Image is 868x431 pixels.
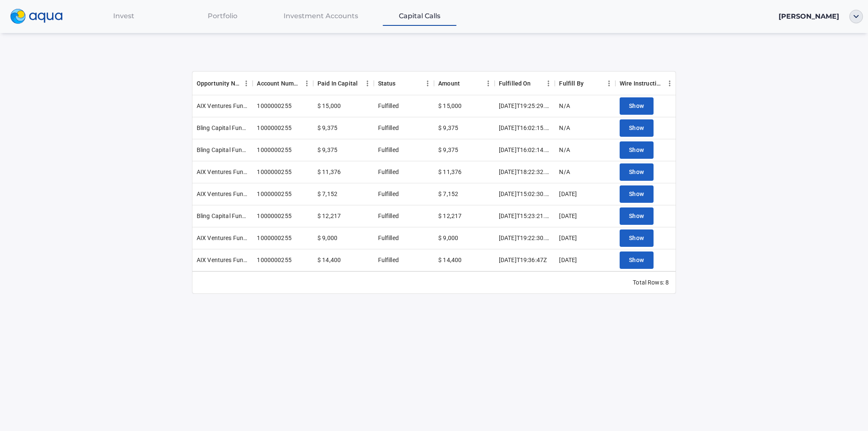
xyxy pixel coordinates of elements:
div: $ 11,376 [317,168,341,176]
span: Show [629,211,644,221]
div: AIX Ventures Fund II [197,256,249,264]
div: 1000000255 [257,102,292,110]
div: Opportunity Name [192,72,253,95]
div: Wire Instructions [620,72,663,95]
span: Show [629,167,644,177]
div: Status [374,72,434,95]
div: 2024-04-25T18:22:32.054283Z [499,168,551,176]
div: 2024-02-13T16:02:15.791852Z [499,124,551,132]
div: $ 7,152 [317,190,337,198]
div: 1000000255 [257,212,292,220]
div: $ 9,000 [317,234,337,242]
span: Show [629,233,644,243]
div: Amount [438,72,460,95]
span: Show [629,145,644,155]
div: AIX Ventures Fund II [197,102,249,110]
div: 1000000255 [257,256,292,264]
div: N/A [559,146,570,154]
div: Fulfill By [555,72,615,95]
button: Show [620,141,654,159]
button: Menu [663,77,676,90]
button: Show [620,185,654,203]
a: Capital Calls [370,7,469,25]
button: Show [620,207,654,225]
a: logo [5,7,75,26]
div: AIX Ventures Fund II [197,190,249,198]
div: Fulfilled On [499,72,531,95]
button: Show [620,97,654,115]
div: $ 14,400 [317,256,341,264]
img: ellipse [849,10,863,23]
div: Fulfilled [378,190,399,198]
div: Fulfilled [378,146,399,154]
div: Fulfilled On [495,72,555,95]
div: $ 9,000 [438,234,458,242]
button: Menu [542,77,555,90]
div: $ 11,376 [438,168,462,176]
span: Show [629,255,644,265]
a: Portfolio [173,7,272,25]
div: $ 14,400 [438,256,462,264]
button: Menu [482,77,495,90]
div: Fulfilled [378,168,399,176]
button: Menu [603,77,615,90]
div: Fulfilled [378,124,399,132]
div: $ 12,217 [438,212,462,220]
div: $ 9,375 [438,146,458,154]
div: Status [378,72,396,95]
span: Show [629,101,644,111]
div: Account Number [257,72,300,95]
div: 2025-08-04 [559,256,577,264]
div: 2024-08-28T15:02:30.332365Z [499,190,551,198]
span: [PERSON_NAME] [779,12,839,20]
div: Paid In Capital [313,72,374,95]
div: Bling Capital Fund IV Opps [197,146,249,154]
div: Opportunity Name [197,72,240,95]
div: 2025-06-04 [559,212,577,220]
span: Show [629,123,644,133]
div: 2024-02-13T16:02:14.991001Z [499,146,551,154]
div: N/A [559,102,570,110]
button: Show [620,163,654,181]
div: Fulfilled [378,102,399,110]
button: Show [620,229,654,247]
div: 2025-06-10T19:22:30.476296Z [499,234,551,242]
button: Menu [361,77,374,90]
div: Fulfilled [378,212,399,220]
div: 2023-10-03T19:25:29.390711Z [499,102,551,110]
div: Fulfill By [559,72,584,95]
div: $ 9,375 [317,146,337,154]
div: Account Number [253,72,313,95]
button: Menu [421,77,434,90]
div: 2025-05-30T15:23:21.723212Z [499,212,551,220]
div: 1000000255 [257,168,292,176]
div: $ 15,000 [438,102,462,110]
div: $ 12,217 [317,212,341,220]
div: 2024-08-30 [559,190,577,198]
div: Fulfilled [378,234,399,242]
span: Portfolio [208,12,237,20]
button: Menu [300,77,313,90]
div: Wire Instructions [615,72,676,95]
div: 2025-08-01T19:36:47Z [499,256,547,264]
div: Amount [434,72,495,95]
div: N/A [559,124,570,132]
span: Show [629,189,644,199]
div: $ 9,375 [438,124,458,132]
div: 1000000255 [257,124,292,132]
div: Total Rows: 8 [633,278,669,287]
div: $ 9,375 [317,124,337,132]
div: N/A [559,168,570,176]
div: Bling Capital Fund IV [197,212,249,220]
span: Invest [113,12,134,20]
button: Show [620,119,654,137]
div: Bling Capital Fund IV [197,124,249,132]
a: Invest [75,7,173,25]
div: $ 15,000 [317,102,341,110]
span: Investment Accounts [284,12,358,20]
div: AIX Ventures Fund II [197,234,249,242]
button: Menu [240,77,253,90]
div: 1000000255 [257,146,292,154]
a: Investment Accounts [272,7,370,25]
